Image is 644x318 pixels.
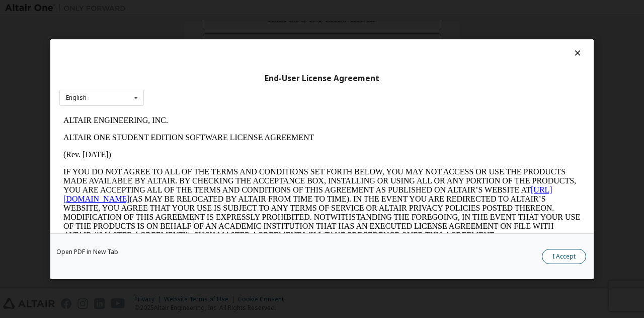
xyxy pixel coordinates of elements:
div: End-User License Agreement [59,73,585,83]
button: I Accept [542,248,586,264]
p: This Altair One Student Edition Software License Agreement (“Agreement”) is between Altair Engine... [4,136,521,172]
p: ALTAIR ENGINEERING, INC. [4,4,521,13]
a: Open PDF in New Tab [56,248,118,255]
p: (Rev. [DATE]) [4,38,521,47]
div: English [66,95,87,101]
p: IF YOU DO NOT AGREE TO ALL OF THE TERMS AND CONDITIONS SET FORTH BELOW, YOU MAY NOT ACCESS OR USE... [4,55,521,128]
a: [URL][DOMAIN_NAME] [4,74,493,91]
p: ALTAIR ONE STUDENT EDITION SOFTWARE LICENSE AGREEMENT [4,21,521,30]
